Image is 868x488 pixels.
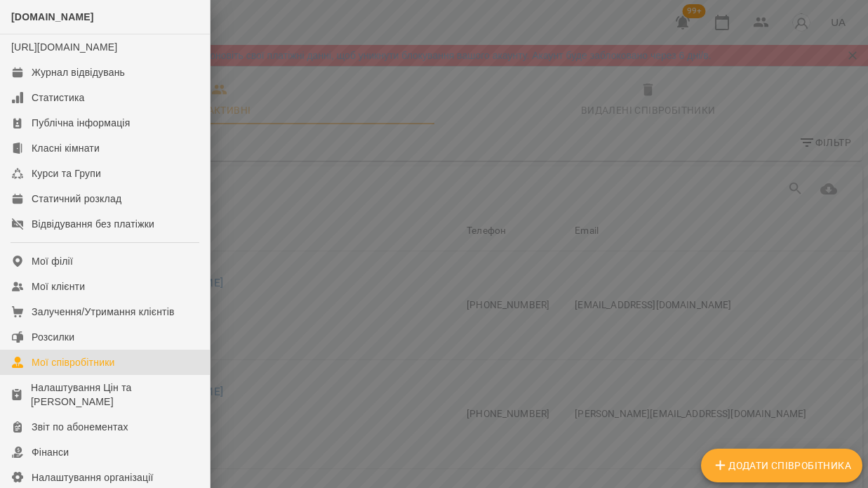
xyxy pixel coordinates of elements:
[31,381,199,409] div: Налаштування Цін та [PERSON_NAME]
[32,305,175,319] div: Залучення/Утримання клієнтів
[32,254,73,268] div: Мої філії
[11,11,94,22] span: [DOMAIN_NAME]
[32,65,125,79] div: Журнал відвідувань
[32,420,128,434] div: Звіт по абонементах
[32,445,69,459] div: Фінанси
[32,217,154,231] div: Відвідування без платіжки
[712,457,851,474] span: Додати співробітника
[32,116,130,130] div: Публічна інформація
[32,330,74,344] div: Розсилки
[32,141,100,155] div: Класні кімнати
[32,166,101,180] div: Курси та Групи
[11,41,117,53] a: [URL][DOMAIN_NAME]
[32,279,85,294] div: Мої клієнти
[32,355,115,369] div: Мої співробітники
[32,192,121,206] div: Статичний розклад
[32,91,85,105] div: Статистика
[32,470,154,484] div: Налаштування організації
[701,449,862,482] button: Додати співробітника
